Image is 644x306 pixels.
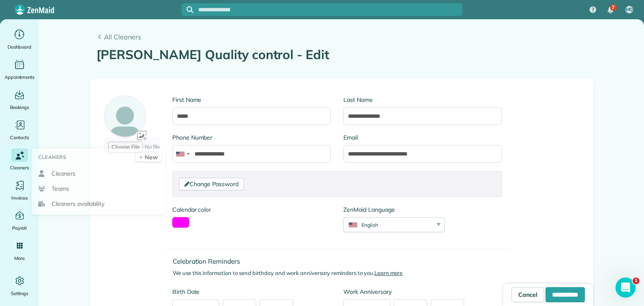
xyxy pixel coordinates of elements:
h4: Celebration Reminders [173,258,509,265]
span: Invoices [11,194,28,202]
a: Settings [3,274,36,298]
a: Learn more [374,270,403,276]
span: Cleaners [10,163,29,172]
span: Teams [52,184,69,193]
span: Contacts [10,133,29,142]
span: New [145,153,158,161]
a: Payroll [3,209,36,232]
span: 1 [633,277,639,284]
span: More [14,254,25,262]
span: Dashboard [8,43,31,51]
label: Calendar color [172,205,211,214]
svg: Focus search [187,6,193,13]
a: Change Password [179,178,244,190]
p: We use this information to send birthday and work anniversary reminders to you. [173,269,509,277]
a: Teams [35,181,162,196]
span: All Cleaners [104,32,587,42]
label: Birth Date [172,288,331,296]
a: Appointments [3,58,36,81]
span: MQ [626,6,633,13]
label: Email [343,133,502,142]
a: All Cleaners [96,32,587,42]
a: Cancel [512,287,544,302]
span: Bookings [10,103,29,112]
a: Cleaners [35,166,162,181]
span: Payroll [12,224,27,232]
a: Contacts [3,118,36,142]
span: Cleaners [38,153,66,161]
label: First Name [172,96,331,104]
span: Appointments [5,73,35,81]
a: Cleaners [3,148,36,172]
div: 7 unread notifications [602,1,619,19]
span: Cleaners availability [52,200,104,208]
a: Bookings [3,88,36,112]
label: ZenMaid Language [343,205,445,214]
div: United States: +1 [173,145,192,162]
button: Focus search [182,6,193,13]
button: toggle color picker dialog [172,217,189,228]
span: Cleaners [52,169,75,178]
a: Invoices [3,179,36,202]
iframe: Intercom live chat [615,277,636,298]
a: Cleaners availability [35,196,162,211]
label: Phone Number [172,133,331,142]
a: Dashboard [3,28,36,51]
label: Work Anniversary [343,288,502,296]
h1: [PERSON_NAME] Quality control - Edit [96,48,587,62]
label: Last Name [343,96,502,104]
div: English [344,221,434,228]
span: Settings [11,289,29,298]
a: New [135,152,162,163]
span: 7 [612,4,615,11]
